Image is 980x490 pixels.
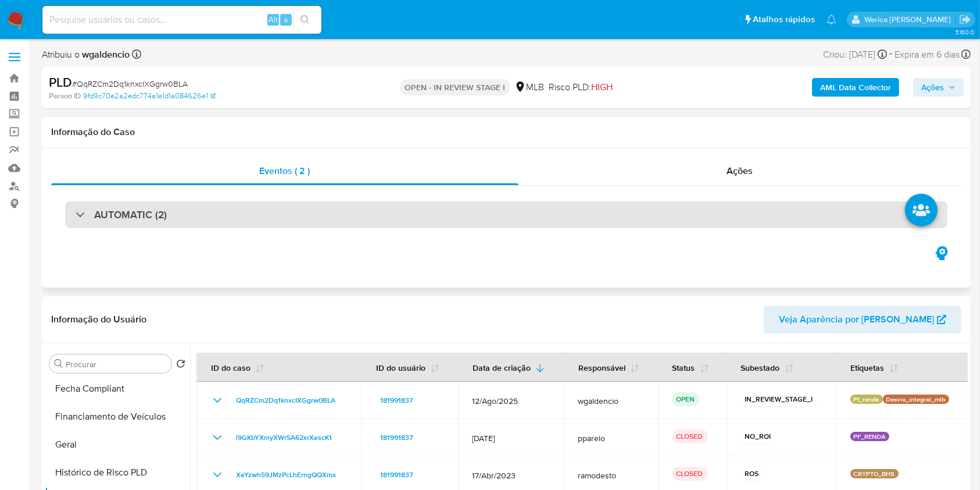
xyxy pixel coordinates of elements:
span: Expira em 6 dias [895,48,960,61]
input: Procurar [66,359,167,370]
span: Alt [269,14,278,25]
span: - [889,47,892,62]
button: AML Data Collector [812,78,899,97]
span: Ações [921,78,944,97]
h3: AUTOMATIC (2) [94,208,167,221]
p: werica.jgaldencio@mercadolivre.com [864,14,955,25]
a: 9fd9c70e2a2edc774a1e1d1a084626e1 [83,91,216,101]
button: Fecha Compliant [45,375,190,403]
button: Procurar [54,359,63,368]
input: Pesquise usuários ou casos... [42,12,321,27]
a: Sair [959,13,971,26]
div: Criou: [DATE] [823,47,887,62]
b: PLD [49,73,72,91]
span: HIGH [591,80,613,94]
h1: Informação do Usuário [51,314,146,325]
button: Histórico de Risco PLD [45,459,190,487]
span: s [284,14,288,25]
div: AUTOMATIC (2) [65,201,947,228]
div: MLB [514,81,544,94]
span: Atribuiu o [42,48,130,61]
a: Notificações [827,15,836,24]
button: Financiamento de Veículos [45,403,190,431]
span: # QqRZCm2Dq1knxcIXGgrw0BLA [72,78,188,90]
button: Geral [45,431,190,459]
span: Veja Aparência por [PERSON_NAME] [779,306,934,333]
p: OPEN - IN REVIEW STAGE I [400,79,510,95]
h1: Informação do Caso [51,126,961,138]
button: Veja Aparência por [PERSON_NAME] [764,306,961,333]
button: Ações [913,78,964,97]
span: Atalhos rápidos [753,13,815,26]
span: Ações [727,164,753,177]
span: Eventos ( 2 ) [260,164,310,177]
b: Person ID [49,91,81,101]
span: Risco PLD: [549,81,613,94]
b: AML Data Collector [820,78,891,97]
button: search-icon [293,12,317,28]
button: Retornar ao pedido padrão [176,359,185,372]
b: wgaldencio [80,48,130,61]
